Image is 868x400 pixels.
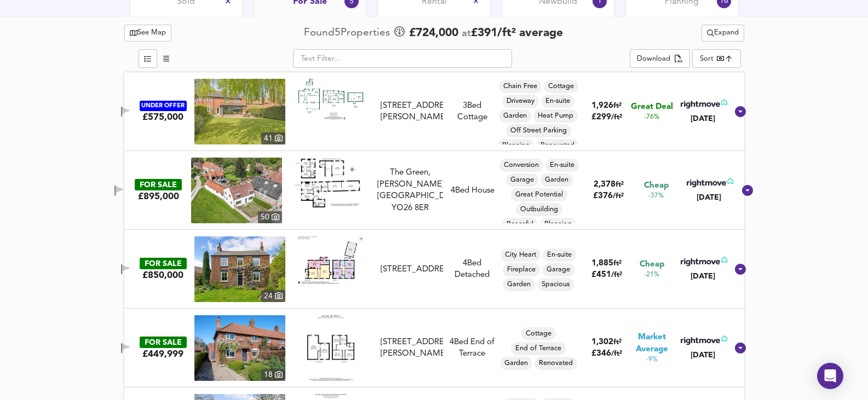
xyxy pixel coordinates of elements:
span: / ft² [613,193,624,200]
img: property thumbnail [194,236,285,302]
a: property thumbnail 50 [191,158,282,223]
span: ft² [613,260,622,267]
div: Garden [503,278,535,291]
span: 2,378 [594,181,616,189]
button: See Map [124,25,172,42]
div: Renovated [534,357,577,370]
span: Renovated [534,358,577,368]
div: 4 Bed House [451,185,495,196]
span: Garden [503,280,535,289]
div: 18 [261,369,285,381]
img: property thumbnail [191,158,282,223]
a: property thumbnail 24 [194,236,285,302]
span: / ft² [611,350,622,357]
span: £ 299 [591,113,622,121]
div: Outbuilding [516,203,562,216]
div: En-suite [543,248,576,262]
div: Sort [692,49,741,68]
span: £ 391 / ft² average [471,27,563,39]
div: Fireplace [503,263,540,276]
svg: Show Details [734,105,747,118]
div: Renovated [536,139,579,152]
div: 24 [261,290,285,302]
span: Off Street Parking [506,126,571,136]
div: £850,000 [142,269,183,281]
span: See Map [130,27,166,39]
div: Planning [540,218,576,231]
img: property thumbnail [194,315,285,381]
div: £895,000 [138,190,179,202]
div: 4 Bed Detached [447,258,497,281]
a: property thumbnail 41 [194,79,285,144]
span: Outbuilding [516,205,562,215]
img: property thumbnail [194,79,285,144]
div: [STREET_ADDRESS] [381,264,443,275]
div: 4 Bed End of Terrace [447,337,497,360]
div: UNDER OFFER£575,000 property thumbnail 41 Floorplan[STREET_ADDRESS][PERSON_NAME]3Bed CottageChain... [124,72,744,151]
span: Planning [540,219,576,229]
div: FOR SALE [135,179,182,190]
span: Garden [500,358,532,368]
span: £ 376 [593,192,624,200]
span: 1,302 [591,338,613,346]
a: property thumbnail 18 [194,315,285,381]
svg: Show Details [741,184,754,197]
span: Garden [541,175,573,185]
span: Driveway [502,96,539,106]
div: [STREET_ADDRESS][PERSON_NAME] [381,337,443,360]
span: 1,926 [591,102,613,110]
span: Chain Free [499,82,542,91]
span: Great Deal [631,101,673,113]
span: Market Average [628,332,676,355]
div: FOR SALE [140,337,187,348]
span: ft² [616,181,624,188]
span: En-suite [543,250,576,260]
div: Garden [499,109,531,123]
span: Great Potential [511,190,567,200]
img: Floorplan [295,158,360,207]
input: Text Filter... [293,49,512,68]
div: The Green, [PERSON_NAME], [GEOGRAPHIC_DATA], YO26 8ER [377,167,443,214]
div: [DATE] [679,271,727,282]
div: [STREET_ADDRESS][PERSON_NAME] [381,100,443,124]
div: Peaceful [502,218,538,231]
span: -9% [646,355,658,364]
span: Cottage [521,329,556,339]
span: Garage [506,175,538,185]
div: Garage [506,173,538,187]
div: City Heart [501,248,541,262]
span: En-suite [541,96,574,106]
div: Sort [700,54,714,64]
div: En-suite [541,95,574,108]
span: -76% [644,113,659,122]
svg: Show Details [734,341,747,355]
span: £ 346 [591,350,622,358]
div: Cottage [521,327,556,340]
span: Planning [498,141,534,150]
div: Cottage [544,80,578,93]
span: Expand [707,27,739,39]
svg: Show Details [734,263,747,276]
button: Download [630,49,689,68]
div: FOR SALE£895,000 property thumbnail 50 FloorplanThe Green, [PERSON_NAME], [GEOGRAPHIC_DATA], YO26... [124,151,744,230]
img: Floorplan [307,315,354,381]
span: Cheap [640,259,664,270]
div: [DATE] [679,350,727,361]
span: Heat Pump [533,111,578,121]
div: Garden [541,173,573,187]
div: [DATE] [679,113,727,124]
div: [DATE] [685,192,733,203]
div: £449,999 [142,348,183,360]
div: split button [630,49,689,68]
span: Conversion [499,160,543,170]
div: FOR SALE [140,258,187,269]
img: Floorplan [298,236,364,284]
div: Chain Free [499,80,542,93]
span: ft² [613,102,622,109]
span: £ 724,000 [409,25,458,42]
div: Garage [542,263,574,276]
span: End of Terrace [511,344,566,353]
span: Garden [499,111,531,121]
div: £575,000 [142,111,183,123]
span: Cottage [544,82,578,91]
